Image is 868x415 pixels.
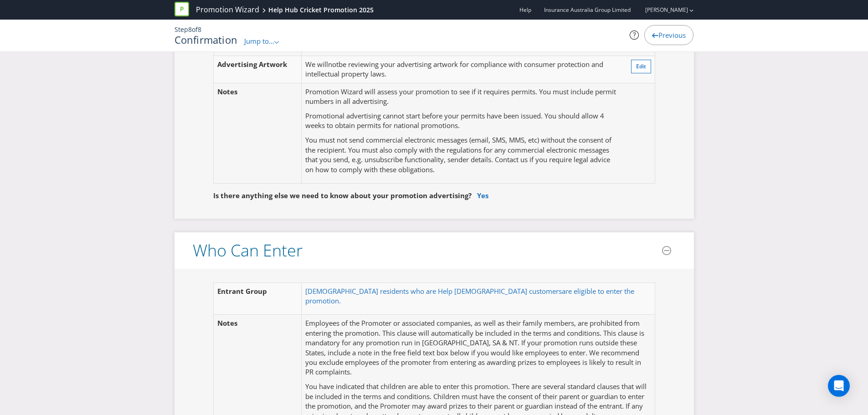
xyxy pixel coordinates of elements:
[192,25,198,34] span: of
[305,87,618,107] p: Promotion Wizard will assess your promotion to see if it requires permits. You must include permi...
[175,25,188,34] span: Step
[828,375,850,397] div: Open Intercom Messenger
[305,135,618,174] p: You must not send commercial electronic messages (email, SMS, MMS, etc) without the consent of th...
[544,6,631,14] span: Insurance Australia Group Limited
[636,62,646,70] span: Edit
[244,36,274,46] span: Jump to...
[305,287,634,305] span: are eligible to enter the promotion.
[519,6,531,14] a: Help
[631,60,651,73] button: Edit
[213,191,472,200] span: Is there anything else we need to know about your promotion advertising?
[188,25,192,34] span: 8
[198,25,201,34] span: 8
[175,34,238,45] h1: Confirmation
[268,5,374,15] div: Help Hub Cricket Promotion 2025
[305,287,562,296] span: [DEMOGRAPHIC_DATA] residents who are Help [DEMOGRAPHIC_DATA] customers
[217,287,267,296] span: Entrant Group
[305,60,603,78] span: be reviewing your advertising artwork for compliance with consumer protection and intellectual pr...
[477,191,488,200] a: Yes
[636,6,688,14] a: [PERSON_NAME]
[213,56,302,83] td: Advertising Artwork
[193,241,303,260] h3: Who Can Enter
[305,111,618,131] p: Promotional advertising cannot start before your permits have been issued. You should allow 4 wee...
[305,60,328,69] span: We will
[658,31,686,40] span: Previous
[328,60,339,69] span: not
[213,83,302,183] td: Notes
[196,5,259,15] a: Promotion Wizard
[305,318,651,377] p: Employees of the Promoter or associated companies, as well as their family members, are prohibite...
